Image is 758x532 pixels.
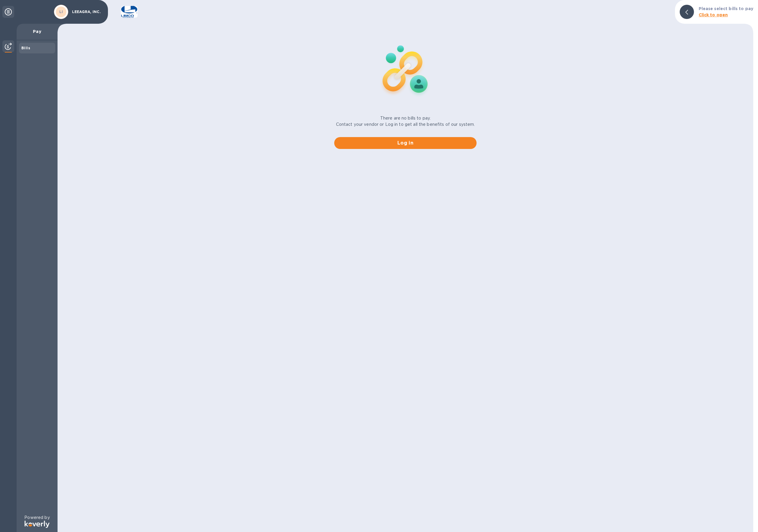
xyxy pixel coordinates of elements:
[336,115,475,128] p: There are no bills to pay. Contact your vendor or Log in to get all the benefits of our system.
[72,10,102,14] p: LEEAGRA, INC.
[334,137,477,149] button: Log in
[59,9,63,14] b: LI
[699,6,753,11] b: Please select bills to pay
[699,12,728,17] b: Click to open
[21,28,53,34] p: Pay
[21,46,30,50] b: Bills
[24,514,50,521] p: Powered by
[25,521,50,528] img: Logo
[339,139,472,147] span: Log in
